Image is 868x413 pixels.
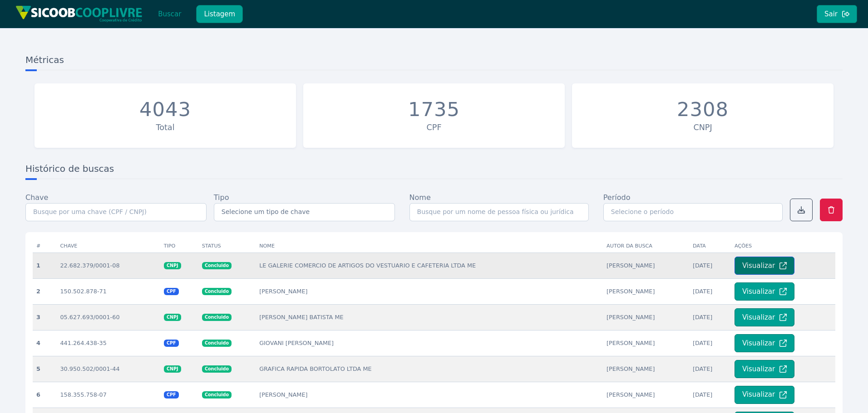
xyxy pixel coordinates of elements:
button: Buscar [150,5,189,23]
td: 150.502.878-71 [56,278,160,304]
th: Ações [731,239,835,253]
label: Tipo [214,192,229,203]
div: Total [39,121,291,133]
input: Busque por uma chave (CPF / CNPJ) [25,203,207,221]
th: Status [198,239,256,253]
td: 05.627.693/0001-60 [56,304,160,330]
td: [DATE] [689,330,731,356]
span: CPF [164,288,179,295]
td: LE GALERIE COMERCIO DE ARTIGOS DO VESTUARIO E CAFETERIA LTDA ME [256,253,603,278]
div: CPF [308,121,560,133]
th: 5 [33,356,56,382]
button: Visualizar [735,360,794,378]
label: Período [603,192,631,203]
h3: Métricas [25,53,843,70]
span: CNPJ [164,314,181,321]
span: Concluido [202,314,232,321]
span: Concluido [202,365,232,373]
span: CNPJ [164,365,181,373]
button: Visualizar [735,386,794,404]
td: [PERSON_NAME] [603,278,689,304]
img: img/sicoob_cooplivre.png [15,5,143,22]
td: [PERSON_NAME] [603,330,689,356]
div: 2308 [677,98,729,121]
th: 6 [33,382,56,408]
span: Concluido [202,391,232,398]
span: CNPJ [164,262,181,269]
td: [PERSON_NAME] [603,382,689,408]
th: 2 [33,278,56,304]
span: Concluido [202,262,232,269]
div: 4043 [139,98,191,121]
div: CNPJ [577,121,829,133]
span: Concluido [202,288,232,295]
th: Data [689,239,731,253]
td: 441.264.438-35 [56,330,160,356]
td: [DATE] [689,278,731,304]
td: [PERSON_NAME] [256,382,603,408]
td: [DATE] [689,253,731,278]
span: CPF [164,340,179,347]
div: 1735 [408,98,460,121]
button: Visualizar [735,308,794,326]
td: GRAFICA RAPIDA BORTOLATO LTDA ME [256,356,603,382]
button: Visualizar [735,257,794,275]
button: Visualizar [735,334,794,352]
input: Selecione o período [603,203,783,221]
td: 158.355.758-07 [56,382,160,408]
td: [PERSON_NAME] [603,304,689,330]
td: [PERSON_NAME] BATISTA ME [256,304,603,330]
td: 30.950.502/0001-44 [56,356,160,382]
h3: Histórico de buscas [25,162,843,179]
th: 1 [33,253,56,278]
button: Sair [817,5,857,23]
td: [DATE] [689,304,731,330]
th: 3 [33,304,56,330]
th: 4 [33,330,56,356]
th: Tipo [160,239,198,253]
th: Autor da busca [603,239,689,253]
td: [DATE] [689,382,731,408]
td: 22.682.379/0001-08 [56,253,160,278]
label: Nome [409,192,431,203]
td: [PERSON_NAME] [603,356,689,382]
td: [PERSON_NAME] [603,253,689,278]
td: GIOVANI [PERSON_NAME] [256,330,603,356]
td: [DATE] [689,356,731,382]
th: Nome [256,239,603,253]
th: # [33,239,56,253]
td: [PERSON_NAME] [256,278,603,304]
label: Chave [25,192,48,203]
span: CPF [164,391,179,398]
button: Visualizar [735,282,794,301]
th: Chave [56,239,160,253]
button: Listagem [196,5,243,23]
input: Busque por um nome de pessoa física ou jurídica [409,203,589,221]
span: Concluido [202,340,232,347]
